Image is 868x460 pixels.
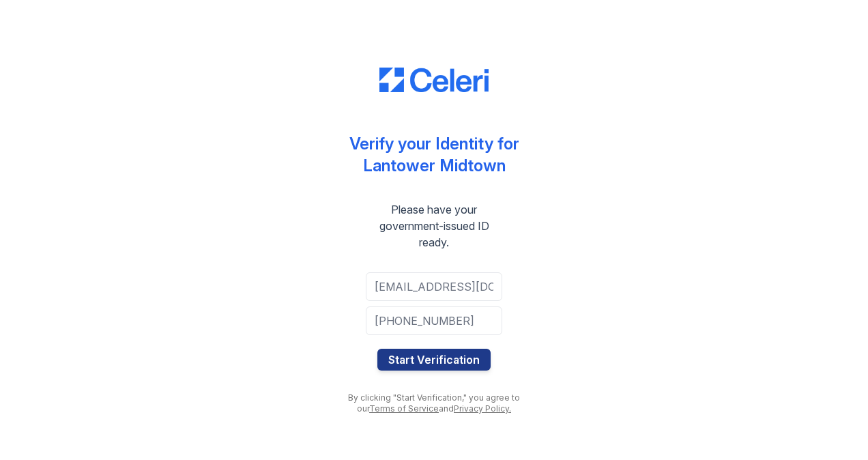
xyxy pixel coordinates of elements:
[369,403,439,414] a: Terms of Service
[366,306,502,335] input: Phone
[338,201,530,250] div: Please have your government-issued ID ready.
[349,133,519,177] div: Verify your Identity for Lantower Midtown
[377,349,491,371] button: Start Verification
[454,403,511,414] a: Privacy Policy.
[338,392,530,414] div: By clicking "Start Verification," you agree to our and
[366,272,502,301] input: Email
[379,68,489,92] img: CE_Logo_Blue-a8612792a0a2168367f1c8372b55b34899dd931a85d93a1a3d3e32e68fde9ad4.png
